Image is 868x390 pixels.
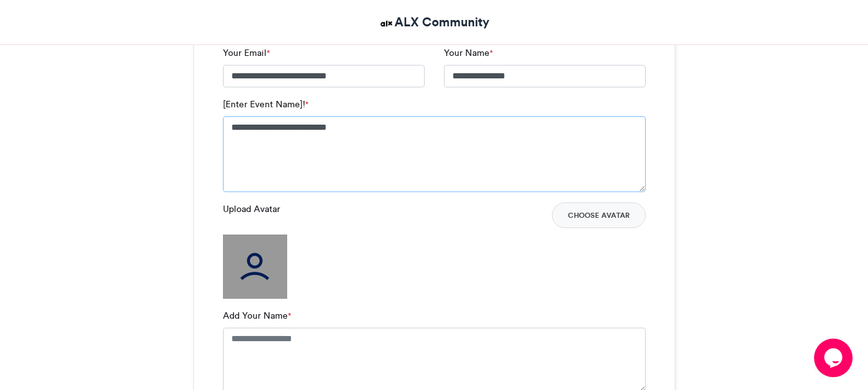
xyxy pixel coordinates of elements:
label: Add Your Name [223,309,291,323]
a: ALX Community [378,13,490,31]
label: Your Name [444,46,493,60]
label: [Enter Event Name]! [223,98,308,111]
button: Choose Avatar [552,202,646,228]
iframe: chat widget [814,339,855,377]
img: ALX Community [378,15,394,31]
label: Upload Avatar [223,202,280,216]
img: user_filled.png [223,235,287,299]
label: Your Email [223,46,270,60]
